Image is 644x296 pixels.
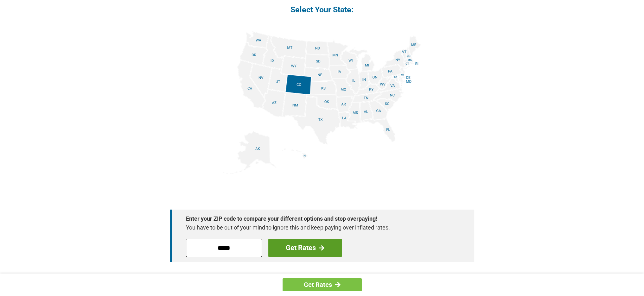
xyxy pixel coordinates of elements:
p: You have to be out of your mind to ignore this and keep paying over inflated rates. [186,223,452,232]
strong: Enter your ZIP code to compare your different options and stop overpaying! [186,214,452,223]
a: Get Rates [283,278,362,291]
h4: Select Your State: [170,4,474,15]
a: Get Rates [268,239,342,257]
img: states [223,31,421,174]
